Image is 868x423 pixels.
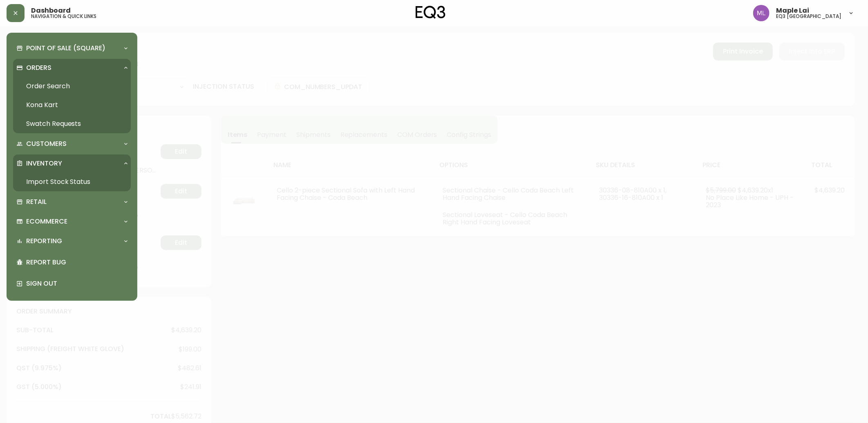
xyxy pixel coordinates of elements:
[31,14,96,19] h5: navigation & quick links
[26,63,51,72] p: Orders
[13,135,131,153] div: Customers
[13,39,131,57] div: Point of Sale (Square)
[13,114,131,133] a: Swatch Requests
[13,59,131,77] div: Orders
[416,6,446,19] img: logo
[26,258,128,267] p: Report Bug
[26,237,62,246] p: Reporting
[26,44,105,53] p: Point of Sale (Square)
[13,232,131,250] div: Reporting
[13,96,131,114] a: Kona Kart
[26,139,67,148] p: Customers
[13,154,131,172] div: Inventory
[26,197,47,206] p: Retail
[753,5,770,21] img: 61e28cffcf8cc9f4e300d877dd684943
[13,252,131,273] div: Report Bug
[13,193,131,211] div: Retail
[26,217,67,226] p: Ecommerce
[13,172,131,191] a: Import Stock Status
[13,273,131,294] div: Sign Out
[31,7,71,14] span: Dashboard
[26,159,62,168] p: Inventory
[776,7,809,14] span: Maple Lai
[13,213,131,231] div: Ecommerce
[776,14,841,19] h5: eq3 [GEOGRAPHIC_DATA]
[26,279,128,288] p: Sign Out
[13,77,131,96] a: Order Search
